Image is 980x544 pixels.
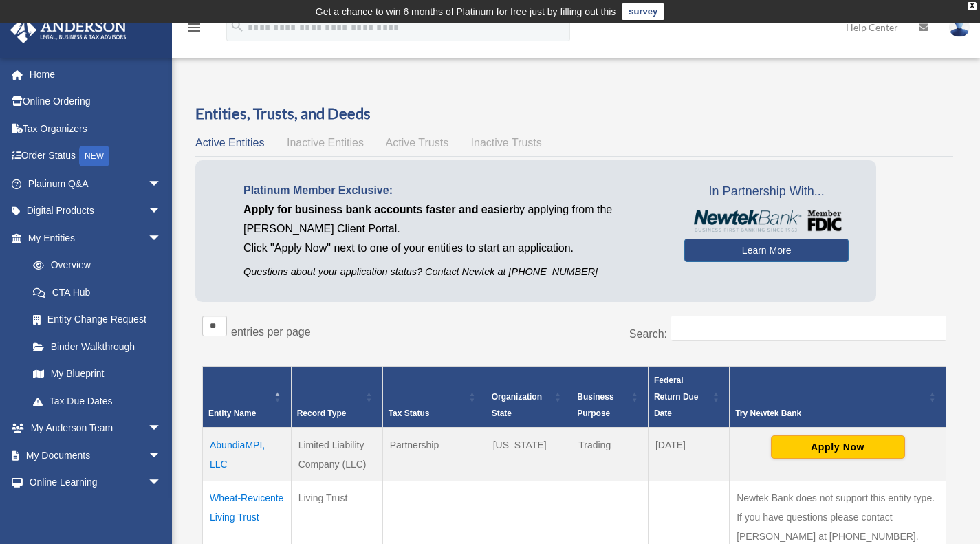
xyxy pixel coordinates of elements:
a: CTA Hub [19,279,175,306]
a: Learn More [684,239,849,262]
a: Binder Walkthrough [19,333,175,360]
label: entries per page [231,326,311,338]
th: Federal Return Due Date: Activate to sort [648,367,729,428]
a: My Blueprint [19,360,175,388]
label: Search: [629,328,667,340]
th: Tax Status: Activate to sort [382,367,486,428]
p: by applying from the [PERSON_NAME] Client Portal. [243,200,664,239]
a: Online Ordering [10,88,182,116]
th: Organization State: Activate to sort [486,367,571,428]
span: Record Type [297,409,347,418]
span: arrow_drop_down [148,224,175,252]
a: My Anderson Teamarrow_drop_down [10,415,182,442]
h3: Entities, Trusts, and Deeds [195,103,953,124]
i: menu [186,19,202,36]
p: Click "Apply Now" next to one of your entities to start an application. [243,239,664,258]
th: Business Purpose: Activate to sort [571,367,649,428]
div: NEW [79,146,109,166]
th: Try Newtek Bank : Activate to sort [730,367,946,428]
p: Questions about your application status? Contact Newtek at [PHONE_NUMBER] [243,263,664,281]
i: search [230,19,245,34]
th: Entity Name: Activate to invert sorting [203,367,292,428]
span: arrow_drop_down [148,469,175,497]
span: arrow_drop_down [148,442,175,470]
span: Active Entities [195,137,264,149]
a: My Documentsarrow_drop_down [10,442,182,469]
th: Record Type: Activate to sort [291,367,382,428]
span: arrow_drop_down [148,496,175,524]
span: arrow_drop_down [148,197,175,226]
img: Anderson Advisors Platinum Portal [6,17,131,43]
div: Try Newtek Bank [735,405,925,422]
td: Limited Liability Company (LLC) [291,428,382,481]
a: Digital Productsarrow_drop_down [10,197,182,225]
span: arrow_drop_down [148,170,175,198]
td: [US_STATE] [486,428,571,481]
a: Home [10,61,182,88]
a: Order StatusNEW [10,142,182,171]
img: User Pic [949,17,970,37]
span: Business Purpose [577,392,613,418]
div: Get a chance to win 6 months of Platinum for free just by filling out this [316,3,616,20]
td: AbundiaMPI, LLC [203,428,292,481]
a: Online Learningarrow_drop_down [10,469,182,497]
img: NewtekBankLogoSM.png [691,210,842,232]
span: Tax Status [389,409,430,418]
div: close [968,2,977,10]
span: Entity Name [208,409,256,418]
a: Platinum Q&Aarrow_drop_down [10,170,182,197]
td: Trading [571,428,649,481]
a: Tax Due Dates [19,387,175,415]
span: Apply for business bank accounts faster and easier [243,204,513,215]
td: [DATE] [648,428,729,481]
span: In Partnership With... [684,181,849,203]
a: survey [622,3,664,20]
span: Inactive Trusts [471,137,542,149]
a: Billingarrow_drop_down [10,496,182,523]
a: Tax Organizers [10,115,182,142]
span: Federal Return Due Date [654,376,699,418]
a: Overview [19,252,168,279]
td: Partnership [382,428,486,481]
span: Active Trusts [386,137,449,149]
span: Organization State [492,392,542,418]
p: Platinum Member Exclusive: [243,181,664,200]
span: arrow_drop_down [148,415,175,443]
a: My Entitiesarrow_drop_down [10,224,175,252]
a: Entity Change Request [19,306,175,334]
a: menu [186,24,202,36]
span: Inactive Entities [287,137,364,149]
button: Apply Now [771,435,905,459]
